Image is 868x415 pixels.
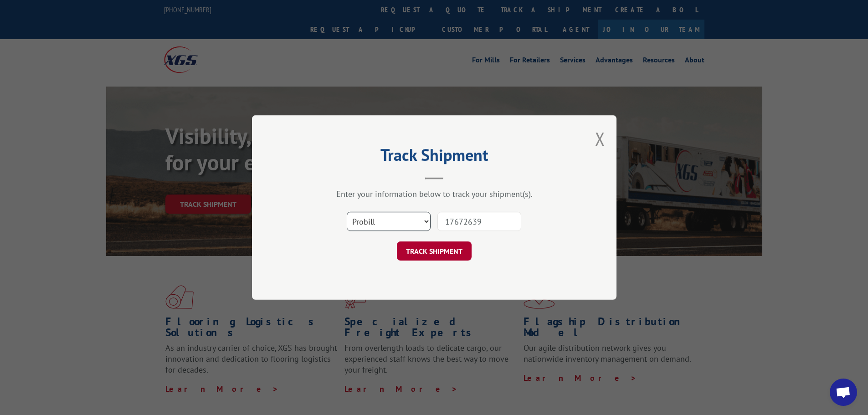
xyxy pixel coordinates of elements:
button: Close modal [595,127,605,151]
div: Open chat [830,379,857,406]
h2: Track Shipment [298,149,571,166]
input: Number(s) [437,212,521,231]
button: TRACK SHIPMENT [397,241,472,261]
div: Enter your information below to track your shipment(s). [298,189,571,199]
